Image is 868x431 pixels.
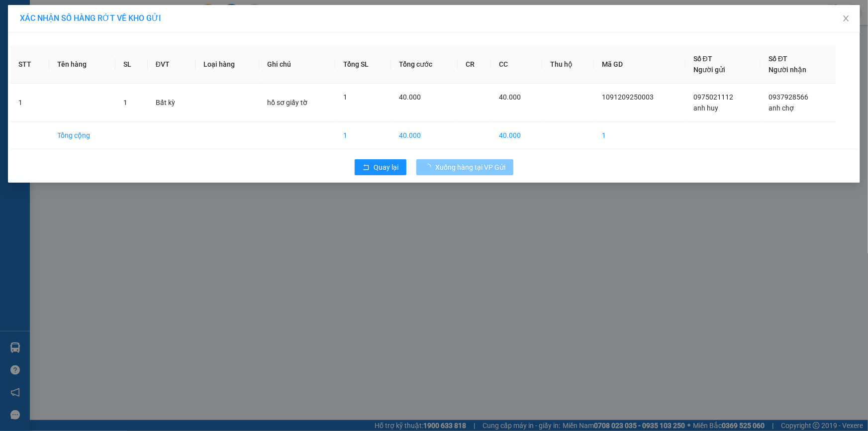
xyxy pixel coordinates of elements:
[594,45,685,84] th: Mã GD
[355,159,406,175] button: rollbackQuay lại
[416,159,513,175] button: Xuống hàng tại VP Gửi
[458,45,491,84] th: CR
[10,84,49,122] td: 1
[769,93,808,101] span: 0937928566
[391,122,458,149] td: 40.000
[49,45,115,84] th: Tên hàng
[399,93,421,101] span: 40.000
[115,45,148,84] th: SL
[20,13,161,23] span: XÁC NHẬN SỐ HÀNG RỚT VỀ KHO GỬI
[259,45,335,84] th: Ghi chú
[769,66,806,74] span: Người nhận
[594,122,685,149] td: 1
[693,104,718,112] span: anh huy
[435,162,505,173] span: Xuống hàng tại VP Gửi
[424,164,435,171] span: loading
[693,55,712,63] span: Số ĐT
[49,122,115,149] td: Tổng cộng
[769,55,787,63] span: Số ĐT
[693,66,725,74] span: Người gửi
[491,45,542,84] th: CC
[195,45,259,84] th: Loại hàng
[842,14,850,22] span: close
[491,122,542,149] td: 40.000
[832,5,860,33] button: Close
[335,45,391,84] th: Tổng SL
[602,93,654,101] span: 1091209250003
[123,99,127,107] span: 1
[542,45,594,84] th: Thu hộ
[363,164,370,172] span: rollback
[769,104,794,112] span: anh chợ
[335,122,391,149] td: 1
[391,45,458,84] th: Tổng cước
[10,45,49,84] th: STT
[374,162,398,173] span: Quay lại
[267,99,307,107] span: hồ sơ giấy tờ
[693,93,733,101] span: 0975021112
[499,93,521,101] span: 40.000
[148,84,195,122] td: Bất kỳ
[148,45,195,84] th: ĐVT
[343,93,347,101] span: 1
